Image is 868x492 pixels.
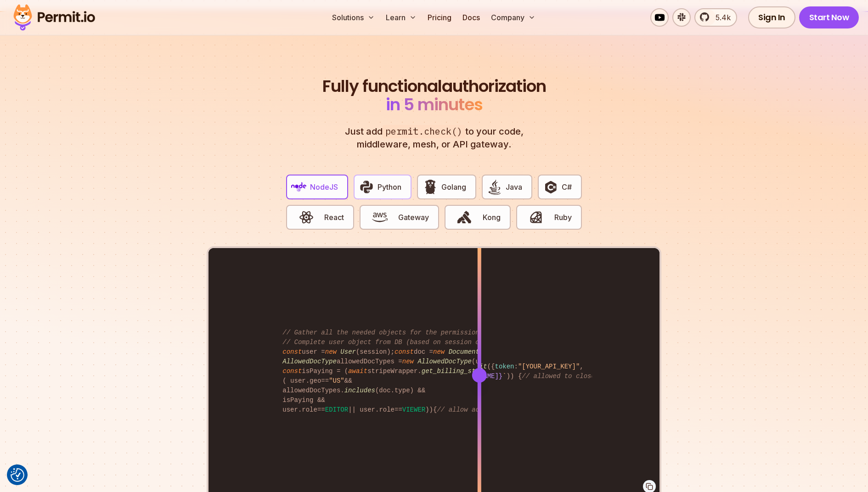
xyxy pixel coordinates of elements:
[395,387,410,394] span: type
[344,387,375,394] span: includes
[372,209,388,225] img: Gateway
[379,406,395,413] span: role
[449,348,479,356] span: Document
[495,363,514,370] span: token
[325,348,337,356] span: new
[282,348,302,356] span: const
[340,348,356,356] span: User
[543,179,558,195] img: C#
[282,368,302,375] span: const
[518,363,580,370] span: "[YOUR_API_KEY]"
[310,377,321,385] span: geo
[554,212,572,223] span: Ruby
[282,339,587,346] span: // Complete user object from DB (based on session object, only 3 DB queries...)
[395,348,414,356] span: const
[457,209,472,225] img: Kong
[335,125,533,151] p: Just add to your code, middleware, mesh, or API gateway.
[359,179,374,195] img: Python
[386,93,483,116] span: in 5 minutes
[487,179,502,195] img: Java
[402,406,425,413] span: VIEWER
[528,209,544,225] img: Ruby
[522,373,618,380] span: // allowed to close issue
[483,212,501,223] span: Kong
[441,181,466,192] span: Golang
[423,179,438,195] img: Golang
[282,329,502,336] span: // Gather all the needed objects for the permission check
[9,2,99,33] img: Permit logo
[710,12,731,23] span: 5.4k
[378,181,401,192] span: Python
[506,181,522,192] span: Java
[11,468,24,482] button: Consent Preferences
[302,406,317,413] span: role
[562,181,572,192] span: C#
[487,8,539,27] button: Company
[324,212,344,223] span: React
[437,406,495,413] span: // allow access
[276,321,592,422] code: user = (session); doc = ( , , session. ); allowedDocTypes = (user. ); isPaying = ( stripeWrapper....
[748,6,795,28] a: Sign In
[799,6,859,28] a: Start Now
[310,181,338,192] span: NodeJS
[325,406,348,413] span: EDITOR
[291,179,307,195] img: NodeJS
[320,77,548,114] h2: authorization
[398,212,429,223] span: Gateway
[329,377,344,385] span: "US"
[383,125,465,138] span: permit.check()
[282,358,337,365] span: AllowedDocType
[348,368,367,375] span: await
[694,8,737,27] a: 5.4k
[417,358,472,365] span: AllowedDocType
[382,8,420,27] button: Learn
[299,209,314,225] img: React
[433,348,445,356] span: new
[422,368,491,375] span: get_billing_status
[328,8,378,27] button: Solutions
[11,468,24,482] img: Revisit consent button
[402,358,414,365] span: new
[322,77,442,96] span: Fully functional
[424,8,455,27] a: Pricing
[459,8,484,27] a: Docs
